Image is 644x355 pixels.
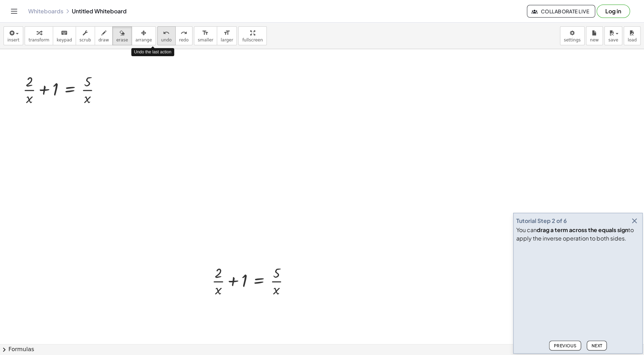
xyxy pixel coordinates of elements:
[198,38,213,42] span: smaller
[549,341,581,350] button: Previous
[516,217,567,225] div: Tutorial Step 2 of 6
[587,341,607,350] button: Next
[157,26,176,45] button: undoundo
[80,38,91,42] span: scrub
[202,29,209,37] i: format_size
[57,38,72,42] span: keypad
[560,26,585,45] button: settings
[132,26,156,45] button: arrange
[163,29,170,37] i: undo
[95,26,113,45] button: draw
[53,26,76,45] button: keyboardkeypad
[25,26,53,45] button: transform
[116,38,128,42] span: erase
[99,38,109,42] span: draw
[608,38,618,42] span: save
[28,8,63,15] a: Whiteboards
[194,26,217,45] button: format_sizesmaller
[7,38,19,42] span: insert
[29,38,49,42] span: transform
[564,38,581,42] span: settings
[590,38,599,42] span: new
[112,26,132,45] button: erase
[179,38,189,42] span: redo
[175,26,192,45] button: redoredo
[181,29,187,37] i: redo
[131,48,174,56] div: Undo the last action
[533,8,589,14] span: Collaborate Live
[627,38,637,42] span: load
[516,226,639,243] div: You can to apply the inverse operation to both sides.
[8,6,20,17] button: Toggle navigation
[223,29,230,37] i: format_size
[591,343,602,348] span: Next
[238,26,266,45] button: fullscreen
[76,26,95,45] button: scrub
[596,5,630,18] button: Log in
[161,38,172,42] span: undo
[586,26,603,45] button: new
[624,26,640,45] button: load
[221,38,233,42] span: larger
[554,343,576,348] span: Previous
[135,38,152,42] span: arrange
[604,26,622,45] button: save
[4,26,23,45] button: insert
[527,5,595,18] button: Collaborate Live
[217,26,237,45] button: format_sizelarger
[537,226,628,234] b: drag a term across the equals sign
[61,29,68,37] i: keyboard
[242,38,263,42] span: fullscreen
